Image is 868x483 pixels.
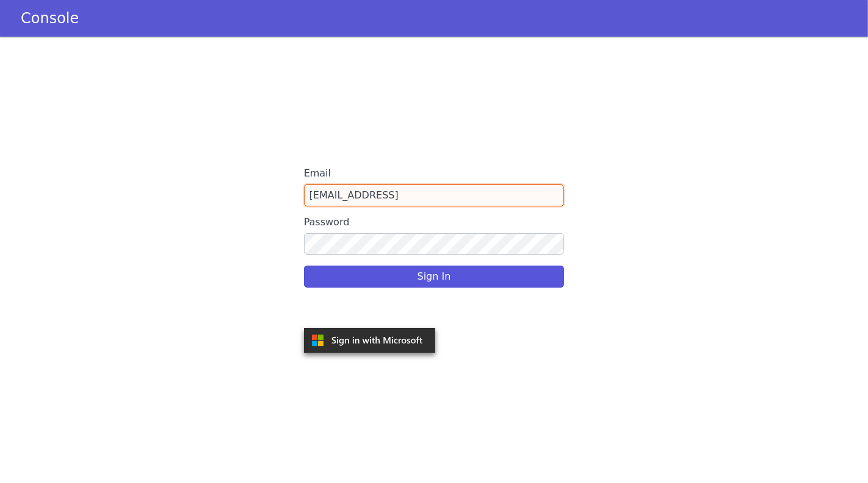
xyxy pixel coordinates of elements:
[298,297,444,324] iframe: Sign in with Google Button
[304,211,565,233] label: Password
[6,10,93,27] a: Console
[304,162,565,184] label: Email
[304,328,435,353] img: azure.svg
[304,184,565,206] input: Email
[304,266,565,288] button: Sign In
